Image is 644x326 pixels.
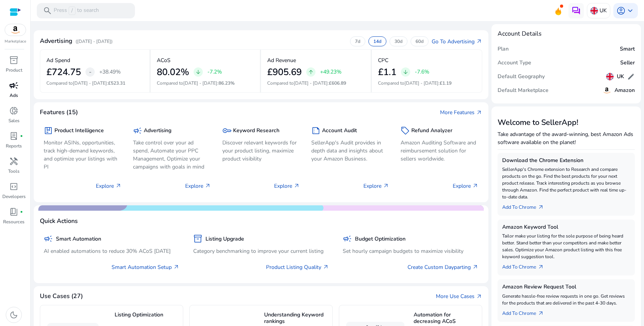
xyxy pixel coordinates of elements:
[9,81,18,90] span: campaign
[414,312,478,325] h5: Automation for decreasing ACoS
[99,69,121,75] p: +38.49%
[401,126,410,135] span: sell
[266,263,329,271] a: Product Listing Quality
[46,80,143,87] p: Compared to :
[538,264,544,270] span: arrow_outward
[498,87,549,94] h5: Default Marketplace
[502,200,550,211] a: Add To Chrome
[233,128,279,134] h5: Keyword Research
[8,117,20,124] p: Sales
[157,80,254,87] p: Compared to :
[267,80,365,87] p: Compared to :
[43,6,52,15] span: search
[402,69,409,75] span: arrow_downward
[9,207,18,216] span: book_4
[538,204,544,210] span: arrow_outward
[44,247,179,255] p: AI enabled automations to reduce 30% ACoS [DATE]
[115,183,122,189] span: arrow_outward
[20,210,23,213] span: fiber_manual_record
[46,67,81,78] h2: £724.75
[5,24,26,36] img: amazon.svg
[6,67,22,74] p: Product
[294,183,300,189] span: arrow_outward
[502,233,630,260] p: Tailor make your listing for the sole purpose of being heard better. Stand better than your compe...
[267,56,296,64] p: Ad Revenue
[502,157,630,164] h5: Download the Chrome Extension
[502,293,630,306] p: Generate hassle-free review requests in one go. Get reviews for the products that are delivered i...
[498,60,531,66] h5: Account Type
[207,69,222,75] p: -7.2%
[40,38,72,45] h4: Advertising
[602,86,611,95] img: amazon.svg
[416,38,424,44] p: 60d
[133,139,211,171] p: Take control over your ad spend, Automate your PPC Management, Optimize your campaigns with goals...
[440,108,482,116] a: More Featuresarrow_outward
[40,218,78,225] h4: Quick Actions
[363,182,389,190] p: Explore
[355,38,360,44] p: 7d
[502,306,550,317] a: Add To Chrome
[411,128,452,134] h5: Refund Analyzer
[54,7,99,15] p: Press to search
[9,106,18,115] span: donut_small
[9,182,18,191] span: code_blocks
[69,7,76,15] span: /
[627,73,635,80] span: edit
[498,74,545,80] h5: Default Geography
[502,224,630,231] h5: Amazon Keyword Tool
[8,168,20,175] p: Tools
[54,128,104,134] h5: Product Intelligence
[173,264,179,270] span: arrow_outward
[378,80,476,87] p: Compared to :
[606,73,614,80] img: uk.svg
[133,126,142,135] span: campaign
[9,131,18,141] span: lab_profile
[620,46,635,52] h5: Smart
[205,183,211,189] span: arrow_outward
[378,56,388,64] p: CPC
[274,182,300,190] p: Explore
[193,234,202,243] span: inventory_2
[432,38,482,46] a: Go To Advertisingarrow_outward
[404,80,439,86] span: [DATE] - [DATE]
[329,80,346,86] span: £606.89
[56,236,101,242] h5: Smart Automation
[590,7,598,15] img: uk.svg
[355,236,406,242] h5: Budget Optimization
[320,69,342,75] p: +49.23%
[222,139,300,163] p: Discover relevant keywords for your product listing, maximize product visibility
[267,67,302,78] h2: £905.69
[502,260,550,271] a: Add To Chrome
[600,4,607,17] p: UK
[294,80,328,86] span: [DATE] - [DATE]
[502,284,630,290] h5: Amazon Review Request Tool
[476,38,482,44] span: arrow_outward
[394,38,402,44] p: 30d
[185,182,211,190] p: Explore
[222,126,232,135] span: key
[219,80,235,86] span: 86.23%
[538,310,544,316] span: arrow_outward
[401,139,478,163] p: Amazon Auditing Software and reimbursement solution for sellers worldwide.
[264,312,329,325] h5: Understanding Keyword rankings
[383,183,389,189] span: arrow_outward
[472,264,478,270] span: arrow_outward
[112,263,179,271] a: Smart Automation Setup
[195,69,201,75] span: arrow_downward
[322,128,357,134] h5: Account Audit
[183,80,217,86] span: [DATE] - [DATE]
[193,247,329,255] p: Category benchmarking to improve your current listing
[498,46,509,52] h5: Plan
[407,263,478,271] a: Create Custom Dayparting
[311,139,389,163] p: SellerApp's Audit provides in depth data and insights about your Amazon Business.
[20,134,23,138] span: fiber_manual_record
[378,67,396,78] h2: £1.1
[9,56,18,65] span: inventory_2
[436,292,482,300] a: More Use Casesarrow_outward
[626,6,635,15] span: keyboard_arrow_down
[46,56,70,64] p: Ad Spend
[9,310,18,319] span: dark_mode
[2,193,26,200] p: Developers
[476,293,482,300] span: arrow_outward
[616,6,626,15] span: account_circle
